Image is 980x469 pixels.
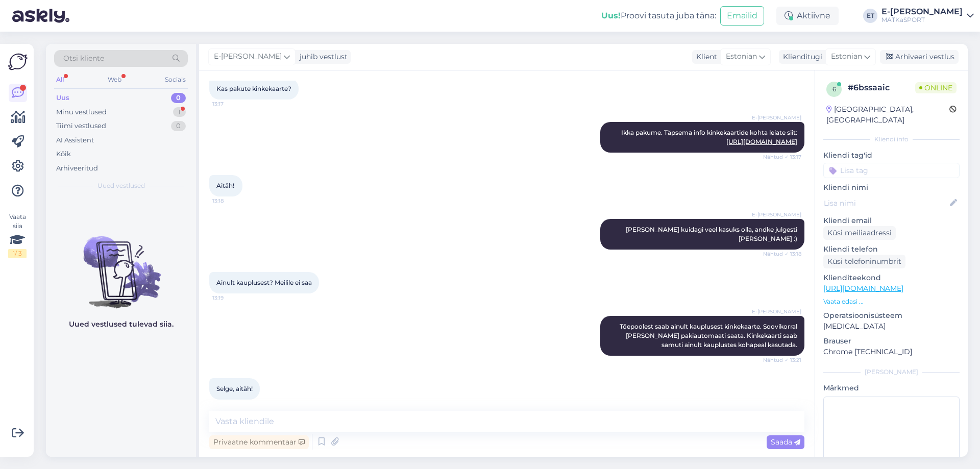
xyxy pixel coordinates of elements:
[826,104,949,126] div: [GEOGRAPHIC_DATA], [GEOGRAPHIC_DATA]
[763,356,801,364] span: Nähtud ✓ 13:21
[776,7,839,25] div: Aktiivne
[56,121,106,131] div: Tiimi vestlused
[173,107,186,117] div: 1
[823,367,960,377] div: [PERSON_NAME]
[881,8,974,24] a: E-[PERSON_NAME]MATKaSPORT
[763,153,801,161] span: Nähtud ✓ 13:17
[880,50,959,64] div: Arhiveeri vestlus
[296,52,348,62] div: juhib vestlust
[823,284,903,293] a: [URL][DOMAIN_NAME]
[823,273,960,283] p: Klienditeekond
[63,53,104,64] span: Otsi kliente
[209,435,309,449] div: Privaatne kommentaar
[56,163,98,174] div: Arhiveeritud
[620,323,799,349] span: Tõepoolest saab ainult kauplusest kinkekaarte. Soovikorral [PERSON_NAME] pakiautomaati saata. Kin...
[823,244,960,255] p: Kliendi telefon
[823,150,960,161] p: Kliendi tag'id
[823,255,905,268] div: Küsi telefoninumbrit
[214,51,282,62] span: E-[PERSON_NAME]
[726,51,757,62] span: Estonian
[106,73,124,86] div: Web
[832,85,836,93] span: 6
[763,250,801,258] span: Nähtud ✓ 13:18
[601,10,716,22] div: Proovi tasuta juba täna:
[171,93,186,103] div: 0
[212,197,251,205] span: 13:18
[752,211,801,218] span: E-[PERSON_NAME]
[823,135,960,144] div: Kliendi info
[216,182,234,189] span: Aitäh!
[823,182,960,193] p: Kliendi nimi
[626,226,799,242] span: [PERSON_NAME] kuidagi veel kasuks olla, andke julgesti [PERSON_NAME] :)
[831,51,862,62] span: Estonian
[881,8,963,16] div: E-[PERSON_NAME]
[171,121,186,131] div: 0
[46,218,196,310] img: No chats
[823,163,960,178] input: Lisa tag
[823,321,960,332] p: [MEDICAL_DATA]
[752,308,801,315] span: E-[PERSON_NAME]
[54,73,66,86] div: All
[8,249,27,258] div: 1 / 3
[692,52,717,62] div: Klient
[779,52,822,62] div: Klienditugi
[726,138,797,145] a: [URL][DOMAIN_NAME]
[216,279,312,286] span: Ainult kauplusest? Meilile ei saa
[881,16,963,24] div: MATKaSPORT
[56,93,69,103] div: Uus
[97,181,145,190] span: Uued vestlused
[823,347,960,357] p: Chrome [TECHNICAL_ID]
[848,82,915,94] div: # 6bssaaic
[212,100,251,108] span: 13:17
[56,107,107,117] div: Minu vestlused
[212,294,251,302] span: 13:19
[720,6,764,26] button: Emailid
[823,383,960,393] p: Märkmed
[752,114,801,121] span: E-[PERSON_NAME]
[601,11,621,20] b: Uus!
[56,135,94,145] div: AI Assistent
[863,9,877,23] div: ET
[8,52,28,71] img: Askly Logo
[771,437,800,447] span: Saada
[212,400,251,408] span: 13:21
[621,129,797,145] span: Ikka pakume. Täpsema info kinkekaartide kohta leiate siit:
[823,336,960,347] p: Brauser
[216,85,291,92] span: Kas pakute kinkekaarte?
[823,310,960,321] p: Operatsioonisüsteem
[163,73,188,86] div: Socials
[823,226,896,240] div: Küsi meiliaadressi
[823,297,960,306] p: Vaata edasi ...
[8,212,27,258] div: Vaata siia
[216,385,253,392] span: Selge, aitäh!
[69,319,174,330] p: Uued vestlused tulevad siia.
[915,82,957,93] span: Online
[824,198,948,209] input: Lisa nimi
[56,149,71,159] div: Kõik
[823,215,960,226] p: Kliendi email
